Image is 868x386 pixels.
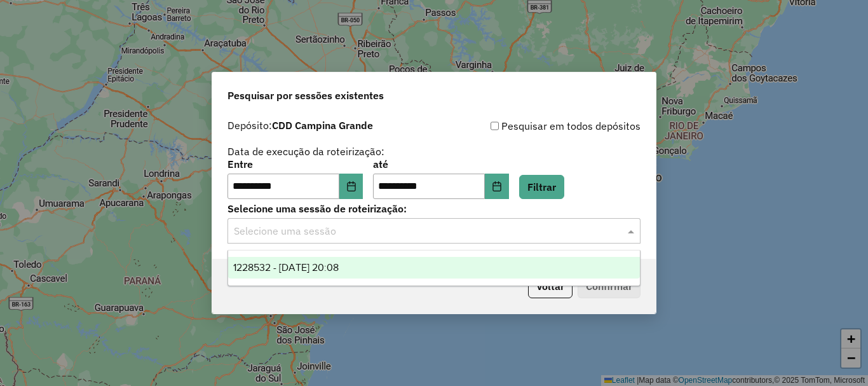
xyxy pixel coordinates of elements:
div: Pesquisar em todos depósitos [434,118,641,134]
ng-dropdown-panel: Options list [227,250,641,286]
label: até [373,156,508,172]
button: Choose Date [339,174,363,199]
span: 1228532 - [DATE] 20:08 [233,262,339,273]
button: Filtrar [519,175,564,199]
button: Voltar [528,274,573,298]
button: Choose Date [485,174,509,199]
label: Data de execução da roteirização: [227,144,384,159]
label: Entre [227,156,363,172]
strong: CDD Campina Grande [272,119,373,132]
label: Selecione uma sessão de roteirização: [227,201,641,216]
label: Depósito: [227,118,373,133]
span: Pesquisar por sessões existentes [227,88,384,103]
